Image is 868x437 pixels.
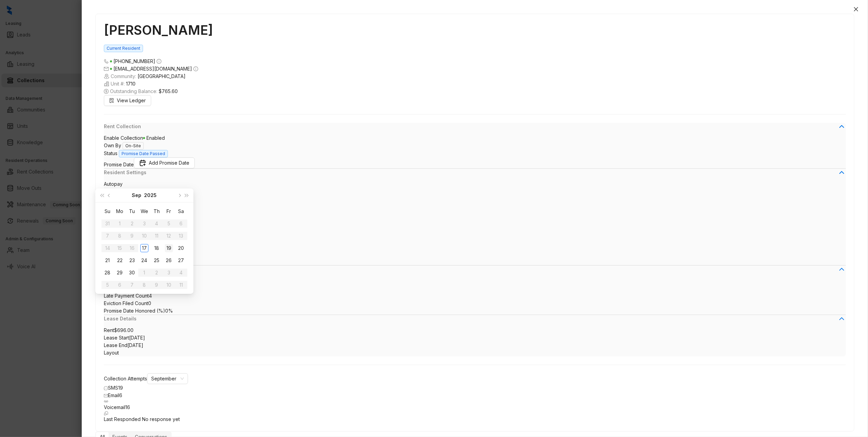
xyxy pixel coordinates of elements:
div: 9 [128,232,136,240]
td: 2025-09-10 [138,230,151,242]
td: 2025-09-21 [101,254,114,267]
button: prev-year [106,189,113,202]
th: Fr [163,205,175,217]
td: 2025-10-10 [163,279,175,291]
div: 21 [104,256,112,265]
span: info-circle [193,66,198,71]
td: 2025-09-24 [138,254,151,267]
div: 18 [153,244,161,252]
td: 2025-09-05 [163,217,175,230]
div: 26 [165,256,173,265]
div: 7 [128,281,136,289]
div: 1 [140,269,148,277]
div: 5 [165,220,173,228]
div: 10 [140,232,148,240]
div: Lease Details [104,315,846,327]
span: Lease End [104,342,127,348]
img: building-icon [104,81,109,87]
td: 2025-09-04 [151,217,163,230]
th: Su [101,205,114,217]
button: next-year [175,189,183,202]
span: file-search [109,98,114,103]
span: Promise Date Passed [119,150,168,157]
button: Close [852,5,860,13]
div: Autopay [104,180,846,199]
span: Late Payment Count [104,293,149,299]
span: Rent Collection [104,123,838,130]
th: We [138,205,151,217]
span: Lease Details [104,315,838,322]
span: 6 [119,392,122,398]
span: Rent [104,327,114,333]
span: Community: [104,73,846,80]
span: $765.60 [159,88,178,95]
td: 2025-09-11 [151,230,163,242]
td: 2025-08-31 [101,217,114,230]
span: Lease Start [104,335,129,341]
span: $696.00 [114,327,133,333]
td: 2025-09-19 [163,242,175,254]
span: Promise Date Honored (%) [104,308,165,314]
div: 30 [128,269,136,277]
span: Own By [104,142,121,148]
td: 2025-10-01 [138,267,151,279]
div: 14 [104,244,112,252]
div: 19 [165,244,173,252]
td: 2025-10-05 [101,279,114,291]
td: 2025-10-07 [126,279,138,291]
span: Promise Date [104,162,134,167]
span: Current Resident [104,45,143,52]
div: 8 [116,232,124,240]
div: 1 [116,220,124,228]
div: 22 [116,256,124,265]
button: Promise DateAdd Promise Date [134,157,195,168]
span: close [853,6,859,12]
span: Last Responded [104,416,141,422]
td: 2025-09-27 [175,254,187,267]
span: Add Promise Date [149,159,189,167]
div: Rent Collection [104,123,846,134]
div: 17 [140,244,148,252]
span: 0 [148,300,151,306]
td: 2025-09-23 [126,254,138,267]
div: 23 [128,256,136,265]
td: 2025-09-17 [138,242,151,254]
span: No response yet [142,416,180,422]
button: View Ledger [104,95,151,106]
div: 8 [140,281,148,289]
th: Tu [126,205,138,217]
span: 19 [118,385,123,391]
div: 4 [153,220,161,228]
span: mail [104,66,109,71]
div: 31 [104,220,112,228]
div: 3 [140,220,148,228]
span: Enable Collection [104,135,143,141]
div: 11 [153,232,161,240]
div: 15 [116,244,124,252]
h1: [PERSON_NAME] [104,22,846,38]
span: [PHONE_NUMBER] [113,58,155,64]
div: 2 [153,269,161,277]
img: Promise Date [139,160,146,166]
button: year panel [144,189,157,202]
span: 0% [165,308,173,314]
div: 6 [177,220,185,228]
td: 2025-09-07 [101,230,114,242]
span: phone [104,59,109,64]
span: mail [104,394,108,398]
div: 13 [177,232,185,240]
div: 25 [153,256,161,265]
span: Enabled [143,135,165,141]
span: Outstanding Balance: [104,88,846,95]
span: info-circle [157,59,161,64]
td: 2025-09-28 [101,267,114,279]
th: Mo [114,205,126,217]
div: 29 [116,269,124,277]
span: Layout [104,350,119,356]
div: Resident Type [104,207,846,225]
span: Status [104,150,117,156]
span: 1710 [126,80,136,88]
span: [EMAIL_ADDRESS][DOMAIN_NAME] [113,66,192,72]
td: 2025-09-22 [114,254,126,267]
th: Th [151,205,163,217]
